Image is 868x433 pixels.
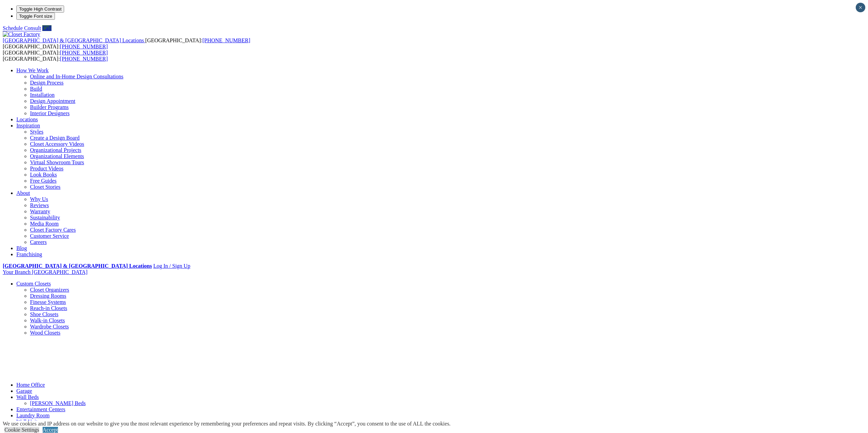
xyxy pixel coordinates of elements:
a: Wall Beds [16,394,39,400]
a: Media Room [30,221,59,227]
a: Careers [30,239,47,245]
a: [PERSON_NAME] Beds [30,400,86,406]
a: Wall Units [16,419,40,424]
a: [GEOGRAPHIC_DATA] & [GEOGRAPHIC_DATA] Locations [3,263,152,269]
a: Finesse Systems [30,299,66,305]
a: Garage [16,388,32,394]
span: Toggle Font size [19,14,52,19]
a: How We Work [16,67,49,73]
a: Wood Closets [30,330,60,336]
span: Your Branch [3,269,30,275]
a: Dressing Rooms [30,293,66,299]
a: Customer Service [30,233,69,239]
a: Reviews [30,202,49,208]
a: Inspiration [16,123,40,128]
a: Styles [30,129,43,135]
a: Installation [30,92,55,98]
a: [PHONE_NUMBER] [202,37,250,43]
span: Toggle High Contrast [19,6,61,12]
a: Wardrobe Closets [30,324,69,329]
a: Virtual Showroom Tours [30,159,84,165]
span: [GEOGRAPHIC_DATA]: [GEOGRAPHIC_DATA]: [3,50,108,62]
a: Product Videos [30,166,63,171]
a: Organizational Projects [30,147,81,153]
a: Reach-in Closets [30,305,67,311]
a: [PHONE_NUMBER] [60,44,108,49]
a: [GEOGRAPHIC_DATA] & [GEOGRAPHIC_DATA] Locations [3,37,145,43]
a: Design Process [30,80,63,86]
img: Closet Factory [3,31,40,37]
a: About [16,190,30,196]
a: Create a Design Board [30,135,79,141]
a: Call [42,25,52,31]
a: Build [30,86,42,92]
a: Free Guides [30,178,57,184]
a: Blog [16,245,27,251]
a: Accept [43,427,58,433]
button: Toggle High Contrast [16,5,64,13]
a: [PHONE_NUMBER] [60,56,108,62]
a: Why Us [30,196,48,202]
a: Your Branch [GEOGRAPHIC_DATA] [3,269,88,275]
a: Organizational Elements [30,153,84,159]
div: We use cookies and IP address on our website to give you the most relevant experience by remember... [3,421,451,427]
a: Sustainability [30,215,60,220]
a: Franchising [16,251,42,257]
a: Warranty [30,208,50,214]
a: Closet Organizers [30,287,69,293]
a: Cookie Settings [4,427,39,433]
a: Locations [16,117,38,122]
a: [PHONE_NUMBER] [60,50,108,56]
a: Entertainment Centers [16,406,65,412]
a: Look Books [30,172,57,177]
a: Online and In-Home Design Consultations [30,74,123,79]
a: Home Office [16,382,45,388]
a: Shoe Closets [30,311,58,317]
a: Design Appointment [30,98,75,104]
a: Closet Accessory Videos [30,141,84,147]
a: Custom Closets [16,281,51,287]
a: Closet Stories [30,184,60,190]
a: Interior Designers [30,110,70,116]
a: Walk-in Closets [30,318,65,323]
span: [GEOGRAPHIC_DATA] [32,269,87,275]
button: Toggle Font size [16,13,55,20]
a: Log In / Sign Up [153,263,190,269]
a: Closet Factory Cares [30,227,76,233]
span: [GEOGRAPHIC_DATA] & [GEOGRAPHIC_DATA] Locations [3,37,144,43]
a: Builder Programs [30,104,69,110]
a: Schedule Consult [3,25,41,31]
button: Close [856,3,865,12]
a: Laundry Room [16,413,49,418]
span: [GEOGRAPHIC_DATA]: [GEOGRAPHIC_DATA]: [3,37,250,49]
